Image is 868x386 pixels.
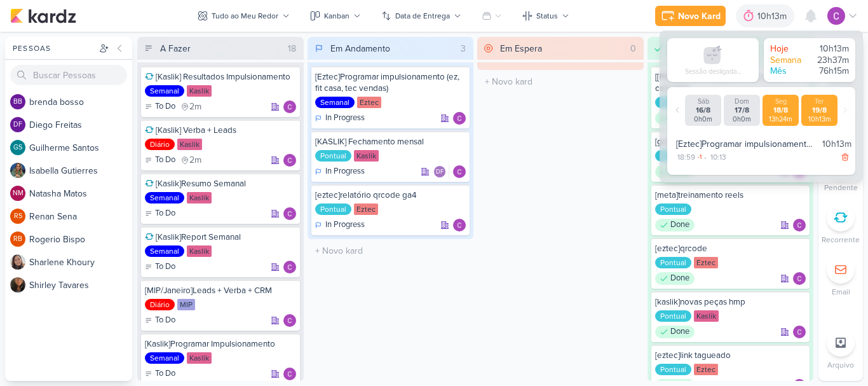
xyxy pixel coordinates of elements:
[10,254,25,270] img: Sharlene Khoury
[10,8,76,24] img: kardz.app
[180,154,201,167] div: último check-in há 2 meses
[688,97,719,106] div: Sáb
[145,139,175,150] div: Diário
[436,169,444,176] p: DF
[655,364,691,375] div: Pontual
[770,43,808,55] div: Hoje
[315,150,351,162] div: Pontual
[189,102,201,111] span: 2m
[688,115,719,123] div: 0h0m
[283,368,296,380] div: Responsável: Carlos Lima
[804,106,835,115] div: 19/8
[655,6,726,26] button: Novo Kard
[155,261,175,273] p: To Do
[354,203,378,215] div: Eztec
[155,154,175,167] p: To Do
[189,156,201,165] span: 2m
[283,154,296,167] div: Responsável: Carlos Lima
[325,219,365,231] p: In Progress
[145,154,175,167] div: To Do
[793,272,806,285] div: Responsável: Carlos Lima
[160,42,191,55] div: A Fazer
[145,285,296,296] div: [MIP/Janeiro]Leads + Verba + CRM
[315,112,365,125] div: In Progress
[688,106,719,115] div: 16/8
[678,10,721,23] div: Novo Kard
[655,326,695,338] div: Done
[187,192,212,203] div: Kaslik
[29,141,132,155] div: G u i l h e r m e S a n t o s
[765,115,796,123] div: 13h24m
[283,100,296,113] img: Carlos Lima
[453,112,466,125] img: Carlos Lima
[283,314,296,327] img: Carlos Lima
[155,314,175,327] p: To Do
[793,272,806,285] img: Carlos Lima
[315,71,466,94] div: [Eztec]Programar impulsionamento (ez, fit casa, tec vendas)
[283,207,296,220] img: Carlos Lima
[480,72,641,91] input: + Novo kard
[283,261,296,273] img: Carlos Lima
[10,140,25,155] div: Guilherme Santos
[29,187,132,200] div: N a t a s h a M a t o s
[804,115,835,123] div: 10h13m
[827,359,854,371] p: Arquivo
[10,94,25,109] div: brenda bosso
[13,190,24,197] p: NM
[676,151,696,163] div: 18:59
[694,364,718,375] div: Eztec
[315,190,466,201] div: [eztec]relatório qrcode ga4
[670,326,689,338] p: Done
[315,203,351,215] div: Pontual
[811,65,849,77] div: 76h15m
[145,231,296,243] div: [Kaslik]Report Semanal
[670,272,689,285] p: Done
[145,299,175,310] div: Diário
[13,99,22,106] p: bb
[433,165,449,178] div: Colaboradores: Diego Freitas
[456,42,471,55] div: 3
[655,97,691,108] div: Pontual
[29,118,132,132] div: D i e g o F r e i t a s
[500,42,542,55] div: Em Espera
[145,207,175,220] div: To Do
[726,97,757,106] div: Dom
[793,326,806,338] img: Carlos Lima
[283,368,296,380] img: Carlos Lima
[145,178,296,190] div: [Kaslik]Resumo Semanal
[824,182,858,193] p: Pendente
[310,242,471,260] input: + Novo kard
[10,231,25,247] div: Rogerio Bispo
[325,165,365,178] p: In Progress
[655,71,806,94] div: [kaslik]leads+cpl anapro com hmp
[180,100,201,113] div: último check-in há 2 meses
[625,42,641,55] div: 0
[315,165,365,178] div: In Progress
[453,219,466,231] div: Responsável: Carlos Lima
[145,100,175,113] div: To Do
[655,219,695,231] div: Done
[702,151,709,163] div: -
[155,207,175,220] p: To Do
[709,151,728,163] div: 10:13
[10,186,25,201] div: Natasha Matos
[177,139,202,150] div: Kaslik
[13,236,22,243] p: RB
[145,245,184,257] div: Semanal
[793,219,806,231] div: Responsável: Carlos Lima
[10,277,25,293] img: Shirley Tavares
[10,209,25,224] div: Renan Sena
[685,67,741,76] div: Sessão desligada...
[29,210,132,223] div: R e n a n S e n a
[696,153,702,162] div: -1
[155,100,175,113] p: To Do
[765,97,796,106] div: Seg
[145,368,175,380] div: To Do
[694,257,718,268] div: Eztec
[655,203,691,215] div: Pontual
[10,43,97,54] div: Pessoas
[655,350,806,361] div: [eztec]link tagueado
[453,219,466,231] img: Carlos Lima
[804,97,835,106] div: Ter
[13,121,22,128] p: DF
